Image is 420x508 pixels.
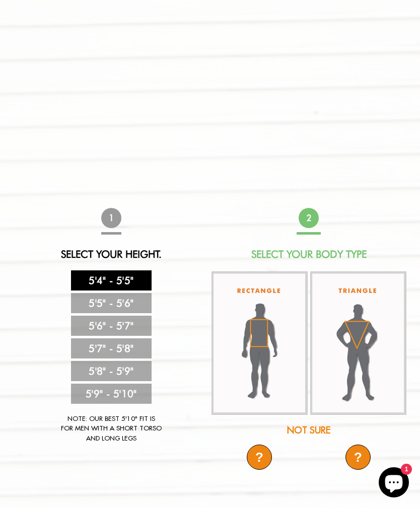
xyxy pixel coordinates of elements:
[345,445,371,470] div: ?
[71,338,152,358] a: 5'7" - 5'8"
[71,270,152,291] a: 5'4" - 5'5"
[210,423,407,437] div: Not Sure
[376,467,412,500] inbox-online-store-chat: Shopify online store chat
[247,445,272,470] div: ?
[13,248,210,260] h2: Select Your Height.
[71,384,152,404] a: 5'9" - 5'10"
[212,271,308,415] img: rectangle-body_336x.jpg
[210,248,407,260] h2: Select Your Body Type
[101,208,121,228] span: 1
[61,414,162,444] div: Note: Our best 5'10" fit is for men with a short torso and long legs
[71,316,152,336] a: 5'6" - 5'7"
[71,361,152,381] a: 5'8" - 5'9"
[310,271,406,415] img: triangle-body_336x.jpg
[299,208,319,228] span: 2
[71,293,152,313] a: 5'5" - 5'6"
